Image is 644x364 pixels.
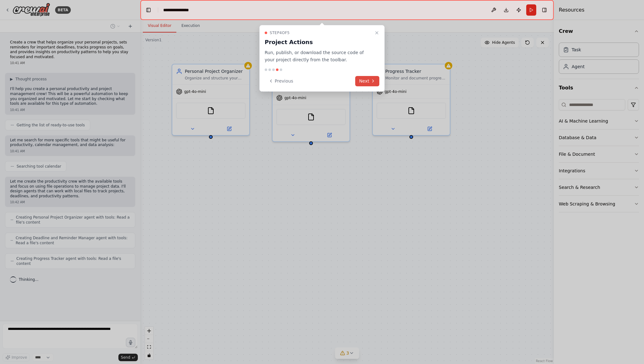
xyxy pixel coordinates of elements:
[373,29,381,37] button: Close walkthrough
[265,76,297,86] button: Previous
[265,49,372,63] p: Run, publish, or download the source code of your project directly from the toolbar.
[355,76,379,86] button: Next
[265,38,372,47] h3: Project Actions
[270,30,290,35] span: Step 4 of 5
[144,6,153,14] button: Hide left sidebar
